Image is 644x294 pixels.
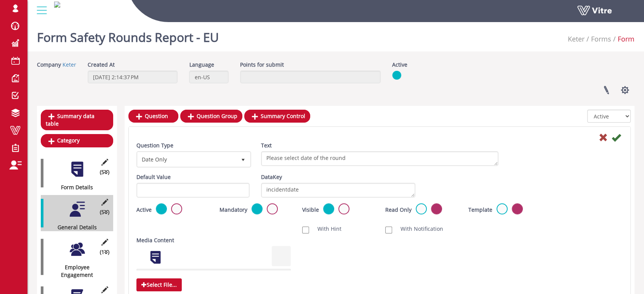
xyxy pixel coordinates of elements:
[41,264,107,279] div: Employee Engagement
[41,110,113,130] a: Summary data table
[180,110,242,123] a: Question Group
[568,34,585,43] a: Keter
[392,70,401,80] img: yes
[136,173,171,181] label: Default Value
[37,19,219,51] h1: Form Safety Rounds Report - EU
[611,34,634,44] li: Form
[392,61,407,69] label: Active
[302,206,319,214] label: Visible
[88,61,115,69] label: Created At
[54,2,60,8] img: 89a1e879-483e-4009-bea7-dbfb47cfb1c8.jpg
[385,227,392,233] input: With Notification
[41,224,107,231] div: General Details
[261,142,272,149] label: Text
[62,61,76,68] a: Keter
[136,278,182,291] span: Select File...
[41,184,107,191] div: Form Details
[261,173,282,181] label: DataKey
[41,134,113,147] a: Category
[136,236,174,244] label: Media Content
[189,61,214,69] label: Language
[128,110,178,123] a: Question
[261,183,415,198] textarea: incidentdate
[302,227,309,233] input: With Hint
[100,248,109,256] span: (1 )
[310,225,341,233] label: With Hint
[240,61,284,69] label: Points for submit
[100,168,109,176] span: (5 )
[385,206,412,214] label: Read Only
[261,151,498,166] textarea: Please select date of the round
[219,206,247,214] label: Mandatory
[100,208,109,216] span: (5 )
[136,142,173,149] label: Question Type
[468,206,492,214] label: Template
[393,225,443,233] label: With Notification
[236,152,250,166] span: select
[244,110,310,123] a: Summary Control
[37,61,61,69] label: Company
[591,34,611,43] a: Forms
[138,152,236,166] span: Date Only
[136,206,152,214] label: Active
